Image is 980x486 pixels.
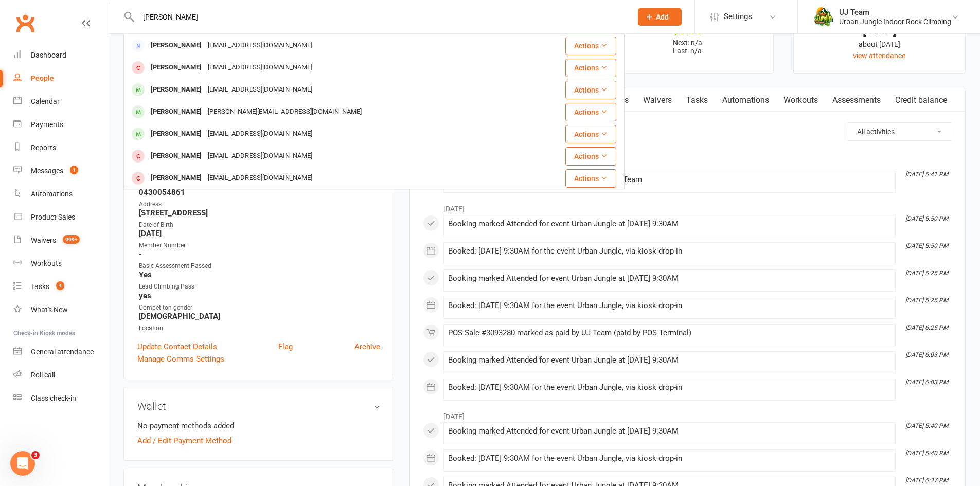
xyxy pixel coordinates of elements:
div: Booked: [DATE] 9:30AM for the event Urban Jungle, via kiosk drop-in [448,383,891,392]
span: Add [656,13,669,21]
span: 999+ [63,235,80,244]
i: [DATE] 5:25 PM [905,269,948,277]
a: Waivers 999+ [13,229,109,252]
a: Waivers [636,88,679,112]
div: [EMAIL_ADDRESS][DOMAIN_NAME] [205,38,315,53]
a: Class kiosk mode [13,387,109,410]
span: 3 [31,451,40,459]
div: Date of Birth [139,220,380,230]
div: Tasks [31,282,49,291]
a: Reports [13,136,109,159]
a: Tasks 4 [13,275,109,298]
button: Actions [565,147,616,166]
div: Casual entry was added to [PERSON_NAME] by UJ Team [448,175,891,184]
a: Workouts [776,88,825,112]
strong: [STREET_ADDRESS] [139,208,380,218]
strong: - [139,249,380,259]
div: POS Sale #3093280 marked as paid by UJ Team (paid by POS Terminal) [448,329,891,337]
div: Payments [31,120,63,129]
div: Lead Climbing Pass [139,282,380,292]
div: Member Number [139,241,380,250]
a: Workouts [13,252,109,275]
h3: Wallet [137,401,380,412]
div: [EMAIL_ADDRESS][DOMAIN_NAME] [205,149,315,164]
a: Assessments [825,88,888,112]
div: [EMAIL_ADDRESS][DOMAIN_NAME] [205,127,315,141]
div: [PERSON_NAME][EMAIL_ADDRESS][DOMAIN_NAME] [205,104,365,119]
div: Booking marked Attended for event Urban Jungle at [DATE] 9:30AM [448,356,891,365]
div: Urban Jungle Indoor Rock Climbing [839,17,951,26]
div: [PERSON_NAME] [148,60,205,75]
a: Dashboard [13,44,109,67]
a: Update Contact Details [137,340,217,353]
div: $0.00 [611,25,764,36]
div: Class check-in [31,394,76,402]
i: [DATE] 6:37 PM [905,477,948,484]
div: [EMAIL_ADDRESS][DOMAIN_NAME] [205,60,315,75]
div: Address [139,200,380,209]
div: Product Sales [31,213,75,221]
li: [DATE] [423,406,952,422]
i: [DATE] 6:25 PM [905,324,948,331]
button: Actions [565,59,616,77]
div: Basic Assessment Passed [139,261,380,271]
span: Settings [724,5,752,28]
button: Actions [565,103,616,121]
div: Booking marked Attended for event Urban Jungle at [DATE] 9:30AM [448,274,891,283]
div: Workouts [31,259,62,267]
div: Messages [31,167,63,175]
i: [DATE] 6:03 PM [905,379,948,386]
a: Messages 1 [13,159,109,183]
button: Actions [565,125,616,143]
h3: Activity [423,122,952,138]
a: Manage Comms Settings [137,353,224,365]
div: People [31,74,54,82]
a: Roll call [13,364,109,387]
button: Actions [565,37,616,55]
a: Archive [354,340,380,353]
div: Booked: [DATE] 9:30AM for the event Urban Jungle, via kiosk drop-in [448,301,891,310]
a: Tasks [679,88,715,112]
div: [EMAIL_ADDRESS][DOMAIN_NAME] [205,171,315,186]
div: Booking marked Attended for event Urban Jungle at [DATE] 9:30AM [448,220,891,228]
div: Dashboard [31,51,66,59]
a: Add / Edit Payment Method [137,435,231,447]
a: Payments [13,113,109,136]
i: [DATE] 5:50 PM [905,215,948,222]
a: Credit balance [888,88,954,112]
div: [EMAIL_ADDRESS][DOMAIN_NAME] [205,82,315,97]
strong: Yes [139,270,380,279]
p: Next: n/a Last: n/a [611,39,764,55]
div: Location [139,323,380,333]
div: UJ Team [839,8,951,17]
a: Flag [278,340,293,353]
li: [DATE] [423,198,952,214]
div: Booked: [DATE] 9:30AM for the event Urban Jungle, via kiosk drop-in [448,454,891,463]
li: This Month [423,154,952,171]
div: Automations [31,190,73,198]
div: Calendar [31,97,60,105]
a: What's New [13,298,109,321]
i: [DATE] 5:40 PM [905,422,948,429]
button: Add [638,8,682,26]
a: view attendance [853,51,905,60]
strong: [DEMOGRAPHIC_DATA] [139,312,380,321]
div: Roll call [31,371,55,379]
div: Booked: [DATE] 9:30AM for the event Urban Jungle, via kiosk drop-in [448,247,891,256]
i: [DATE] 5:40 PM [905,449,948,457]
div: about [DATE] [803,39,956,50]
div: [PERSON_NAME] [148,127,205,141]
iframe: Intercom live chat [10,451,35,476]
strong: [DATE] [139,229,380,238]
a: Calendar [13,90,109,113]
div: [PERSON_NAME] [148,171,205,186]
div: Reports [31,143,56,152]
a: General attendance kiosk mode [13,340,109,364]
a: Clubworx [12,10,38,36]
a: Product Sales [13,206,109,229]
i: [DATE] 5:25 PM [905,297,948,304]
button: Actions [565,169,616,188]
strong: 0430054861 [139,188,380,197]
i: [DATE] 6:03 PM [905,351,948,358]
span: 1 [70,166,78,174]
